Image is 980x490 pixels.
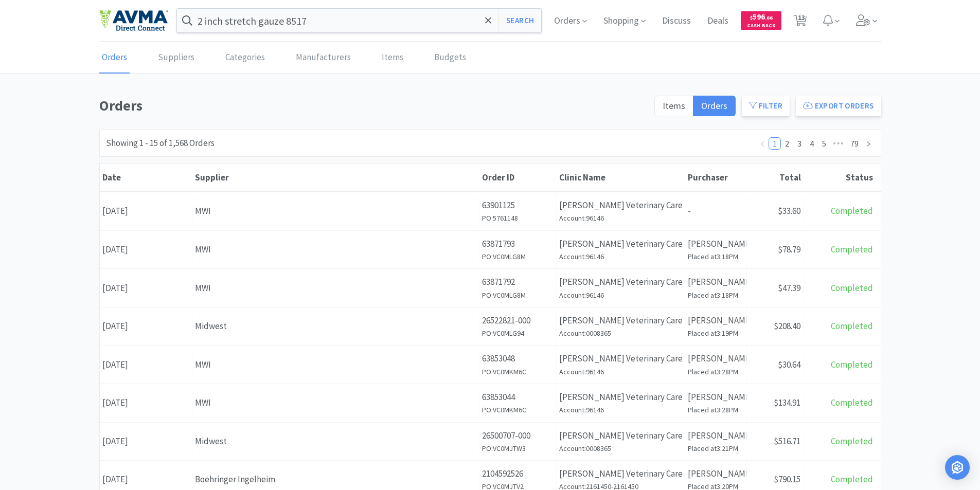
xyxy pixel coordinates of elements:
span: Completed [831,320,873,332]
span: $30.64 [778,359,800,370]
p: [PERSON_NAME] Veterinary Care [559,314,682,328]
span: Completed [831,359,873,370]
a: Discuss [658,16,695,26]
a: 2 [781,138,793,149]
span: Completed [831,474,873,485]
div: Open Intercom Messenger [945,455,970,480]
p: [PERSON_NAME] [688,314,744,328]
li: Next Page [862,137,875,150]
i: icon: right [865,141,871,147]
span: Items [663,100,685,112]
span: Completed [831,397,873,408]
p: [PERSON_NAME] [688,390,744,404]
p: 63901125 [482,198,554,212]
h6: Placed at 3:28PM [688,366,744,377]
li: 5 [818,137,830,150]
h6: PO: VC0MJTW3 [482,443,554,454]
span: Completed [831,282,873,294]
span: $ [750,14,753,21]
div: [DATE] [100,352,192,378]
p: [PERSON_NAME] Veterinary Care [559,237,682,251]
p: [PERSON_NAME] [688,467,744,481]
div: Midwest [195,319,476,333]
div: Showing 1 - 15 of 1,568 Orders [106,136,215,150]
div: MWI [195,281,476,295]
h6: Account: 96146 [559,251,682,262]
p: [PERSON_NAME] Veterinary Care [559,467,682,481]
span: 596 [750,12,773,22]
div: MWI [195,396,476,410]
div: Status [806,172,873,183]
div: MWI [195,204,476,218]
span: $134.91 [774,397,800,408]
div: [DATE] [100,237,192,263]
p: 26522821-000 [482,314,554,328]
div: MWI [195,243,476,257]
h6: Placed at 3:28PM [688,404,744,415]
li: Previous Page [756,137,769,150]
a: 5 [818,138,830,149]
p: 63853044 [482,390,554,404]
a: Budgets [432,42,469,74]
p: 63871793 [482,237,554,251]
div: Clinic Name [559,172,683,183]
span: Completed [831,244,873,255]
p: [PERSON_NAME] Veterinary Care [559,275,682,289]
a: $596.66Cash Back [741,7,781,34]
p: 2104592526 [482,467,554,481]
p: [PERSON_NAME] [688,429,744,443]
p: [PERSON_NAME] Veterinary Care [559,198,682,212]
input: Search by item, sku, manufacturer, ingredient, size... [177,9,542,32]
div: [DATE] [100,428,192,455]
p: [PERSON_NAME] [688,237,744,251]
p: 26500707-000 [482,429,554,443]
div: Date [102,172,190,183]
a: 4 [806,138,817,149]
a: Suppliers [155,42,197,74]
div: Total [750,172,801,183]
a: Categories [223,42,268,74]
h6: Account: 0008365 [559,443,682,454]
p: [PERSON_NAME] [688,275,744,289]
span: $33.60 [778,205,800,216]
span: $516.71 [774,435,800,447]
span: $78.79 [778,244,800,255]
button: Search [498,9,541,32]
span: $790.15 [774,474,800,485]
h6: Placed at 3:18PM [688,289,744,301]
img: e4e33dab9f054f5782a47901c742baa9_102.png [99,10,168,31]
li: 3 [793,137,806,150]
div: Boehringer Ingelheim [195,473,476,486]
h1: Orders [99,94,648,117]
h6: Placed at 3:19PM [688,328,744,339]
a: 1 [769,138,780,149]
span: Cash Back [747,23,775,30]
a: Orders [99,42,130,74]
span: ••• [830,137,847,150]
h6: Account: 96146 [559,289,682,301]
h6: Account: 0008365 [559,328,682,339]
p: [PERSON_NAME] Veterinary Care [559,352,682,366]
p: [PERSON_NAME] [688,352,744,366]
div: [DATE] [100,198,192,224]
a: 13 [790,17,811,27]
button: Export Orders [796,96,881,116]
div: [DATE] [100,313,192,339]
li: 1 [769,137,781,150]
i: icon: left [759,141,765,147]
button: Filter [742,96,790,116]
span: Completed [831,205,873,216]
h6: PO: VC0MKM6C [482,366,554,377]
span: $208.40 [774,320,800,332]
p: [PERSON_NAME] Veterinary Care [559,390,682,404]
span: $47.39 [778,282,800,294]
li: 79 [847,137,862,150]
li: Next 5 Pages [830,137,847,150]
h6: PO: VC0MLG94 [482,328,554,339]
span: . 66 [765,14,773,21]
div: Supplier [195,172,477,183]
h6: PO: VC0MKM6C [482,404,554,415]
h6: Account: 96146 [559,366,682,377]
div: Midwest [195,434,476,448]
h6: Account: 96146 [559,404,682,415]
